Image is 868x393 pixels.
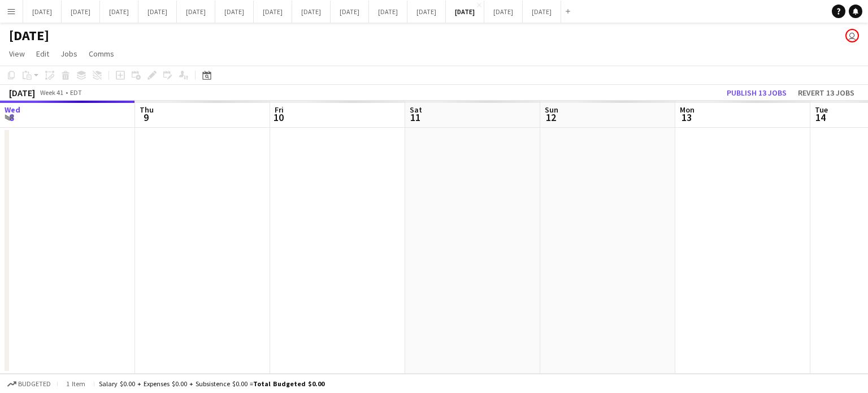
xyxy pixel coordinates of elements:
a: View [5,46,29,61]
span: Budgeted [18,380,51,388]
span: Thu [140,105,154,115]
button: [DATE] [369,1,407,23]
button: [DATE] [407,1,446,23]
div: EDT [70,88,82,97]
span: 1 item [62,379,89,388]
div: [DATE] [9,87,35,98]
a: Jobs [56,46,82,61]
span: Sat [410,105,422,115]
span: 12 [543,111,558,124]
span: Tue [815,105,828,115]
span: View [9,49,25,59]
span: Total Budgeted $0.00 [253,379,324,388]
button: [DATE] [177,1,215,23]
span: 14 [813,111,828,124]
button: [DATE] [138,1,177,23]
span: 11 [408,111,422,124]
button: [DATE] [215,1,254,23]
span: Fri [275,105,284,115]
button: [DATE] [254,1,292,23]
span: 9 [138,111,154,124]
button: [DATE] [446,1,484,23]
span: 8 [3,111,20,124]
button: [DATE] [331,1,369,23]
app-user-avatar: Jolanta Rokowski [845,29,859,42]
button: [DATE] [484,1,523,23]
span: 10 [273,111,284,124]
span: Comms [89,49,114,59]
span: Jobs [60,49,77,59]
span: Week 41 [37,88,66,97]
button: [DATE] [62,1,100,23]
button: [DATE] [292,1,331,23]
button: [DATE] [100,1,138,23]
button: [DATE] [523,1,561,23]
span: Edit [36,49,49,59]
button: Budgeted [6,378,53,390]
a: Comms [84,46,119,61]
div: Salary $0.00 + Expenses $0.00 + Subsistence $0.00 = [99,379,324,388]
button: Publish 13 jobs [722,85,791,100]
button: [DATE] [23,1,62,23]
button: Revert 13 jobs [793,85,859,100]
span: Wed [5,105,20,115]
h1: [DATE] [9,27,49,44]
span: 13 [678,111,695,124]
span: Mon [680,105,695,115]
span: Sun [545,105,558,115]
a: Edit [32,46,54,61]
